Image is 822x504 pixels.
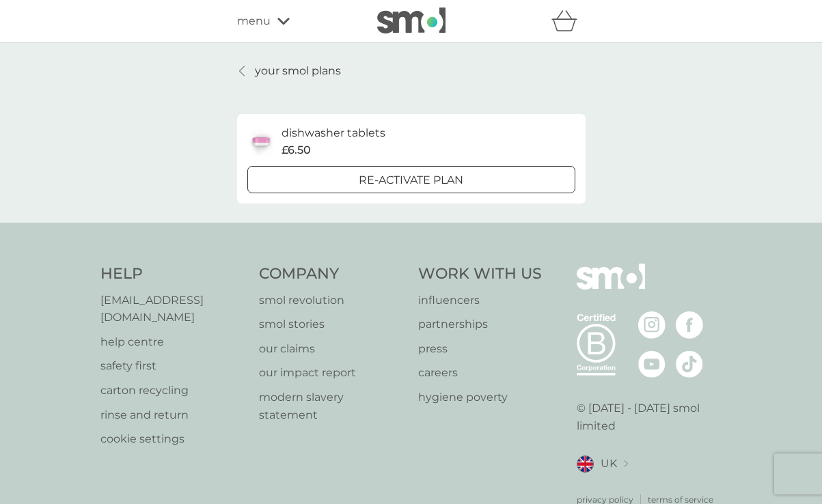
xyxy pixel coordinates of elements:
a: modern slavery statement [259,389,405,423]
span: UK [601,455,617,473]
a: our claims [259,340,405,358]
a: [EMAIL_ADDRESS][DOMAIN_NAME] [100,292,246,326]
a: partnerships [418,316,542,333]
img: visit the smol Facebook page [676,311,703,339]
a: our impact report [259,364,405,382]
a: smol stories [259,316,405,333]
img: smol [577,264,645,310]
a: safety first [100,357,246,375]
h4: Work With Us [418,264,542,285]
img: smol [377,8,446,33]
img: visit the smol Instagram page [638,311,666,339]
a: hygiene poverty [418,389,542,406]
p: £6.50 [282,141,311,159]
span: menu [237,12,271,30]
p: your smol plans [255,62,341,80]
img: UK flag [577,456,594,473]
h6: dishwasher tablets [282,124,385,142]
h4: Company [259,264,405,285]
a: careers [418,364,542,382]
button: Re-activate Plan [247,166,575,193]
a: carton recycling [100,382,246,400]
div: basket [551,8,586,35]
p: Re-activate Plan [359,171,463,189]
p: © [DATE] - [DATE] smol limited [577,400,722,434]
a: cookie settings [100,430,246,448]
h4: Help [100,264,246,285]
a: rinse and return [100,406,246,424]
img: visit the smol Youtube page [638,350,666,378]
img: select a new location [624,460,628,468]
a: your smol plans [237,62,341,80]
a: help centre [100,333,246,351]
img: dishwasher tablets [247,128,275,155]
a: smol revolution [259,292,405,309]
a: press [418,340,542,358]
a: influencers [418,292,542,309]
img: visit the smol Tiktok page [676,350,703,378]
